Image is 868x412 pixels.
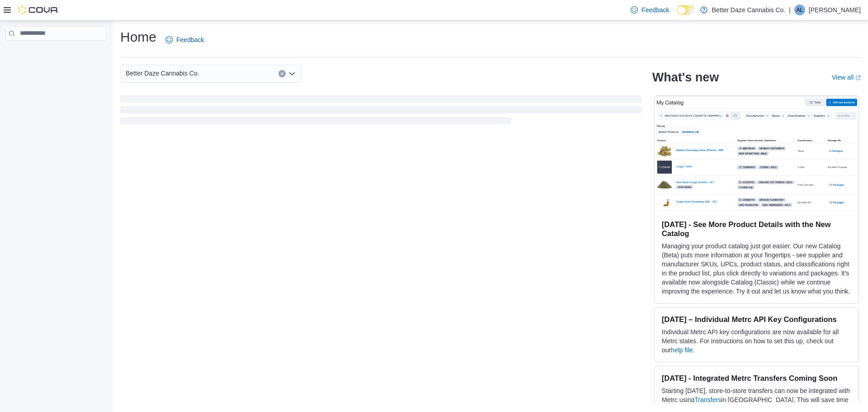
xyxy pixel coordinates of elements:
[288,70,296,77] button: Open list of options
[671,346,693,354] a: help file
[797,5,803,15] span: AL
[809,5,861,15] p: [PERSON_NAME]
[278,70,286,77] button: Clear input
[120,28,156,46] h1: Home
[162,31,208,49] a: Feedback
[5,43,107,64] nav: Complex example
[642,5,669,14] span: Feedback
[176,35,204,44] span: Feedback
[627,1,673,19] a: Feedback
[662,374,851,383] h3: [DATE] - Integrated Metrc Transfers Coming Soon
[662,220,851,238] h3: [DATE] - See More Product Details with the New Catalog
[662,315,851,324] h3: [DATE] – Individual Metrc API Key Configurations
[789,5,791,15] p: |
[662,327,851,355] p: Individual Metrc API key configurations are now available for all Metrc states. For instructions ...
[794,5,805,15] div: Alex Losoya
[855,75,861,81] svg: External link
[120,97,642,126] span: Loading
[126,68,199,79] span: Better Daze Cannabis Co.
[18,5,59,14] img: Cova
[832,74,861,81] a: View allExternal link
[694,396,721,403] a: Transfers
[652,70,719,85] h2: What's new
[677,5,696,15] input: Dark Mode
[712,5,786,15] p: Better Daze Cannabis Co.
[662,242,851,296] p: Managing your product catalog just got easier. Our new Catalog (Beta) puts more information at yo...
